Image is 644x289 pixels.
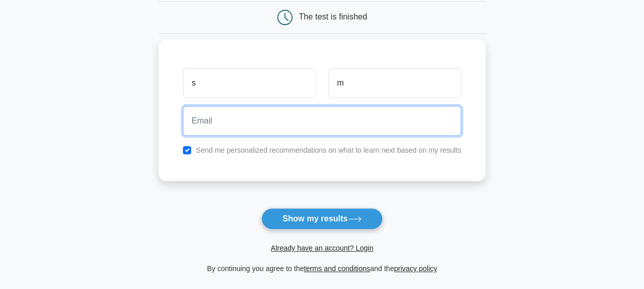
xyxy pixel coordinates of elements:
[271,244,373,252] a: Already have an account? Login
[304,264,370,273] a: terms and conditions
[152,262,492,275] div: By continuing you agree to the and the
[183,106,461,136] input: Email
[328,68,461,98] input: Last name
[394,264,437,273] a: privacy policy
[261,208,382,230] button: Show my results
[196,146,461,154] label: Send me personalized recommendations on what to learn next based on my results
[183,68,316,98] input: First name
[299,12,367,21] div: The test is finished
